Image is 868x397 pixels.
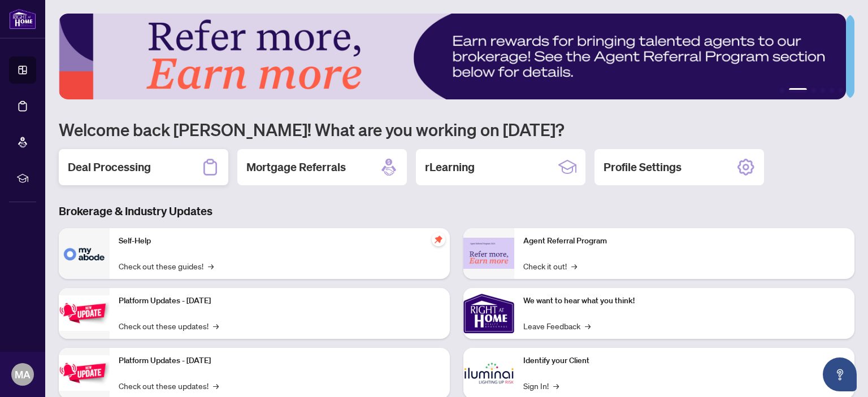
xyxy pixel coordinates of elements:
[523,379,559,392] a: Sign In!→
[553,379,559,392] span: →
[823,357,857,391] button: Open asap
[246,159,346,175] h2: Mortgage Referrals
[604,159,682,175] h2: Profile Settings
[59,295,110,331] img: Platform Updates - July 21, 2025
[15,367,31,382] span: MA
[523,355,845,367] p: Identify your Client
[830,88,834,93] button: 5
[523,320,591,332] a: Leave Feedback→
[213,320,219,332] span: →
[59,203,854,219] h3: Brokerage & Industry Updates
[839,88,843,93] button: 6
[463,238,514,269] img: Agent Referral Program
[571,260,577,272] span: →
[432,233,445,246] span: pushpin
[208,260,214,272] span: →
[119,355,441,367] p: Platform Updates - [DATE]
[523,295,845,307] p: We want to hear what you think!
[119,295,441,307] p: Platform Updates - [DATE]
[119,379,219,392] a: Check out these updates!→
[59,355,110,391] img: Platform Updates - July 8, 2025
[821,88,825,93] button: 4
[9,8,36,29] img: logo
[213,379,219,392] span: →
[59,14,846,99] img: Slide 1
[119,320,219,332] a: Check out these updates!→
[780,88,784,93] button: 1
[119,260,214,272] a: Check out these guides!→
[463,288,514,339] img: We want to hear what you think!
[68,159,151,175] h2: Deal Processing
[585,320,591,332] span: →
[425,159,475,175] h2: rLearning
[59,119,854,140] h1: Welcome back [PERSON_NAME]! What are you working on [DATE]?
[811,88,816,93] button: 3
[59,228,110,279] img: Self-Help
[119,235,441,247] p: Self-Help
[789,88,807,93] button: 2
[523,235,845,247] p: Agent Referral Program
[523,260,577,272] a: Check it out!→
